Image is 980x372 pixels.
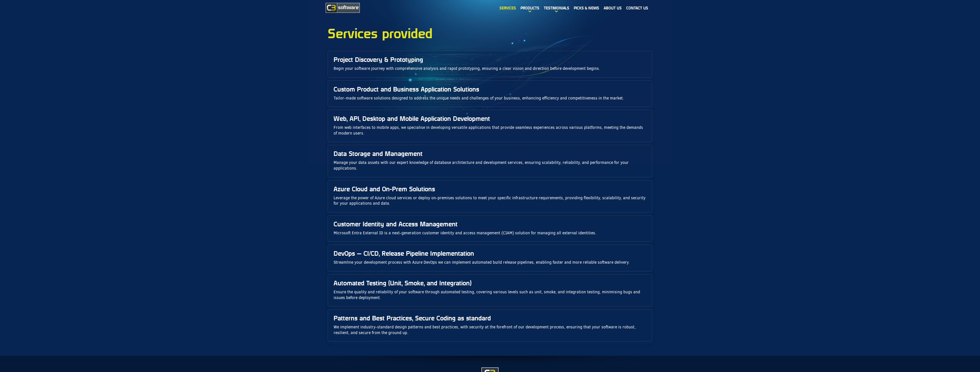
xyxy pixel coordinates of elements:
h3: Data Storage and Management [334,150,646,157]
h3: Web, API, Desktop and Mobile Application Development [334,115,646,122]
p: We implement industry-standard design patterns and best practices, with security at the forefront... [334,324,646,336]
p: Microsoft Entra External ID is a next-generation customer identity and access management (CIAM) s... [334,230,646,236]
p: Ensure the quality and reliability of your software through automated testing, covering various l... [334,289,646,300]
h3: Patterns and Best Practices, Secure Coding as standard [334,315,646,322]
h1: Services provided [328,27,652,39]
h3: DevOps – CI/CD, Release Pipeline Implementation [334,250,646,257]
p: Manage your data assets with our expert knowledge of database architecture and development servic... [334,160,646,171]
p: Streamline your development process with Azure DevOps we can implement automated build release pi... [334,260,646,265]
a: Testimonials [542,1,571,15]
h3: Azure Cloud and On-Prem Solutions [334,186,646,192]
p: Begin your software journey with comprehensive analysis and rapid prototyping, ensuring a clear v... [334,66,646,72]
h3: Project Discovery & Prototyping [334,56,646,63]
p: From web interfaces to mobile apps, we specialise in developing versatile applications that provi... [334,125,646,136]
a: About us [601,1,624,15]
a: Contact Us [624,1,650,15]
h3: Customer Identity and Access Management [334,221,646,227]
p: Tailor-made software solutions designed to address the unique needs and challenges of your busine... [334,95,646,101]
a: Picks & News [571,1,601,15]
img: C3 Software [326,3,360,13]
a: Products [518,1,542,15]
a: Services [497,1,518,15]
p: Leverage the power of Azure cloud services or deploy on-premises solutions to meet your specific ... [334,195,646,206]
h3: Automated Testing (Unit, Smoke, and Integration) [334,280,646,286]
h3: Custom Product and Business Application Solutions [334,86,646,93]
